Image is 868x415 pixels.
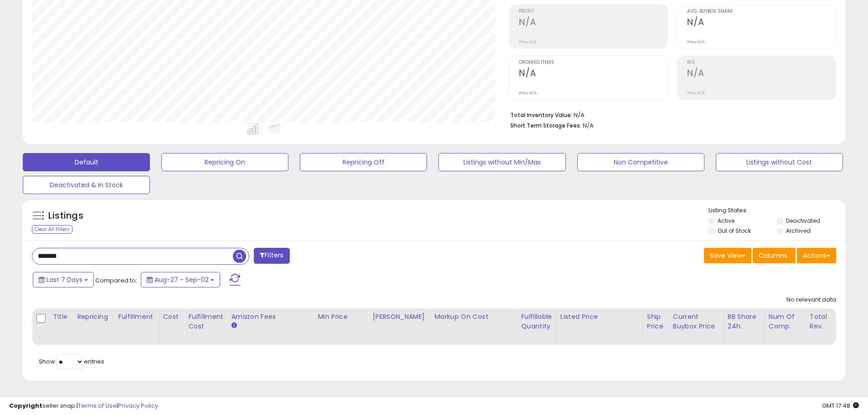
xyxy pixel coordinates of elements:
[519,90,537,96] small: Prev: N/A
[231,312,310,322] div: Amazon Fees
[560,312,639,322] div: Listed Price
[769,312,802,331] div: Num of Comp.
[521,312,552,331] div: Fulfillable Quantity
[759,251,787,260] span: Columns
[797,248,836,263] button: Actions
[822,401,859,410] span: 2025-09-10 17:48 GMT
[687,39,705,45] small: Prev: N/A
[647,312,665,331] div: Ship Price
[519,17,668,29] h2: N/A
[434,312,513,322] div: Markup on Cost
[118,401,158,410] a: Privacy Policy
[163,312,181,322] div: Cost
[687,17,836,29] h2: N/A
[519,9,668,14] span: Profit
[254,248,289,264] button: Filters
[673,312,720,331] div: Current Buybox Price
[154,275,209,284] span: Aug-27 - Sep-02
[810,312,843,331] div: Total Rev.
[718,227,751,235] label: Out of Stock
[510,122,581,129] b: Short Term Storage Fees:
[687,60,836,65] span: ROI
[141,272,220,287] button: Aug-27 - Sep-02
[510,111,572,119] b: Total Inventory Value:
[318,312,365,322] div: Min Price
[519,68,668,80] h2: N/A
[687,90,705,96] small: Prev: N/A
[231,322,236,330] small: Amazon Fees.
[77,312,110,322] div: Repricing
[718,217,734,225] label: Active
[9,401,42,410] strong: Copyright
[786,217,820,225] label: Deactivated
[78,401,117,410] a: Terms of Use
[9,402,158,410] div: seller snap | |
[431,308,517,345] th: The percentage added to the cost of goods (COGS) that forms the calculator for Min & Max prices.
[95,276,137,285] span: Compared to:
[39,357,104,366] span: Show: entries
[510,109,829,120] li: N/A
[786,227,811,235] label: Archived
[519,39,537,45] small: Prev: N/A
[786,296,836,304] div: No relevant data
[709,206,845,215] p: Listing States:
[300,153,427,171] button: Repricing Off
[161,153,288,171] button: Repricing On
[48,210,83,222] h5: Listings
[687,9,836,14] span: Avg. Buybox Share
[687,68,836,80] h2: N/A
[32,225,72,234] div: Clear All Filters
[728,312,761,331] div: BB Share 24h.
[519,60,668,65] span: Ordered Items
[188,312,223,331] div: Fulfillment Cost
[704,248,751,263] button: Save View
[46,275,82,284] span: Last 7 Days
[583,121,594,130] span: N/A
[53,312,69,322] div: Title
[438,153,565,171] button: Listings without Min/Max
[23,153,150,171] button: Default
[716,153,843,171] button: Listings without Cost
[577,153,704,171] button: Non Competitive
[23,176,150,194] button: Deactivated & In Stock
[372,312,426,322] div: [PERSON_NAME]
[753,248,796,263] button: Columns
[33,272,94,287] button: Last 7 Days
[118,312,155,322] div: Fulfillment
